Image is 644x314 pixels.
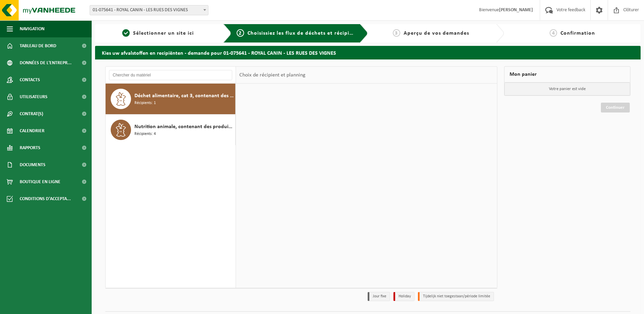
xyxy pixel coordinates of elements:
[560,31,595,36] span: Confirmation
[106,84,236,115] button: Déchet alimentaire, cat 3, contenant des produits d'origine animale, emballage synthétique Récipi...
[20,71,40,88] span: Contacts
[20,20,44,37] span: Navigation
[504,66,630,83] div: Mon panier
[393,292,415,301] li: Holiday
[133,31,194,36] span: Sélectionner un site ici
[122,29,130,37] span: 1
[134,100,156,106] span: Récipients: 1
[393,29,400,37] span: 3
[504,83,630,95] p: Votre panier est vide
[20,122,44,139] span: Calendrier
[20,139,40,156] span: Rapports
[20,173,60,190] span: Boutique en ligne
[20,156,45,173] span: Documents
[95,46,641,59] h2: Kies uw afvalstoffen en recipiënten - demande pour 01-075641 - ROYAL CANIN - LES RUES DES VIGNES
[134,92,234,100] span: Déchet alimentaire, cat 3, contenant des produits d'origine animale, emballage synthétique
[109,70,232,80] input: Chercher du matériel
[550,29,557,37] span: 4
[418,292,494,301] li: Tijdelijk niet toegestaan/période limitée
[20,105,43,122] span: Contrat(s)
[499,7,533,13] strong: [PERSON_NAME]
[134,123,234,131] span: Nutrition animale, contenant des produits dl'origine animale, non emballé, catégorie 3
[98,29,218,37] a: 1Sélectionner un site ici
[601,103,630,112] a: Continuer
[20,88,48,105] span: Utilisateurs
[106,115,236,145] button: Nutrition animale, contenant des produits dl'origine animale, non emballé, catégorie 3 Récipients: 4
[236,67,309,84] div: Choix de récipient et planning
[20,190,71,207] span: Conditions d'accepta...
[20,37,56,54] span: Tableau de bord
[20,54,72,71] span: Données de l'entrepr...
[368,292,390,301] li: Jour fixe
[90,5,208,15] span: 01-075641 - ROYAL CANIN - LES RUES DES VIGNES
[90,5,208,15] span: 01-075641 - ROYAL CANIN - LES RUES DES VIGNES
[247,31,361,36] span: Choisissiez les flux de déchets et récipients
[404,31,469,36] span: Aperçu de vos demandes
[237,29,244,37] span: 2
[134,131,156,137] span: Récipients: 4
